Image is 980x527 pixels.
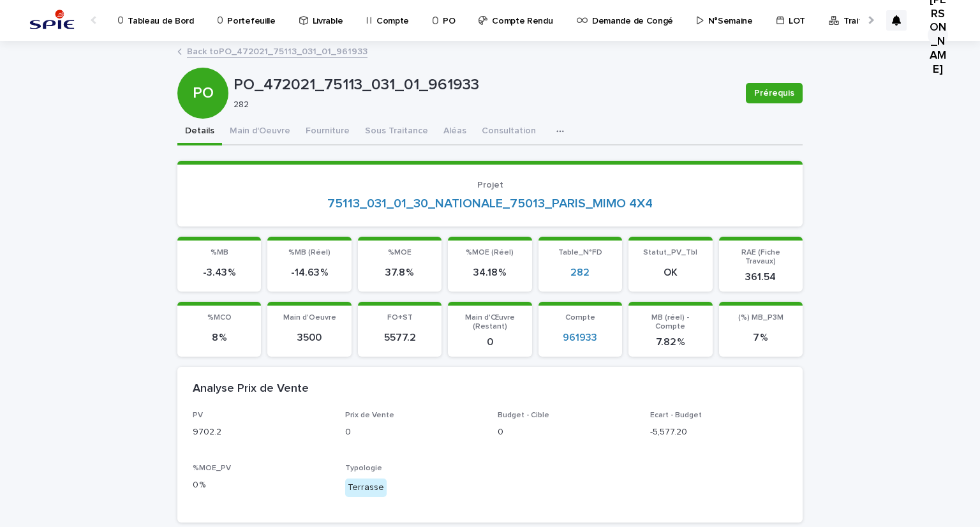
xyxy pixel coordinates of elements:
[26,8,78,33] img: svstPd6MQfCT1uX1QGkG
[928,25,948,45] div: [PERSON_NAME]
[185,267,253,279] p: -3.43 %
[754,87,794,100] span: Prérequis
[193,382,309,396] h2: Analyse Prix de Vente
[436,119,474,145] button: Aléas
[345,412,394,419] span: Prix de Vente
[727,271,795,283] p: 361.54
[558,249,602,256] span: Table_N°FD
[650,412,702,419] span: Ecart - Budget
[636,336,704,348] p: 7.82 %
[207,314,232,322] span: %MCO
[498,426,635,439] p: 0
[222,119,298,145] button: Main d'Oeuvre
[738,314,783,322] span: (%) MB_P3M
[387,314,413,322] span: FO+ST
[651,314,689,330] span: MB (réel) - Compte
[477,181,503,189] span: Projet
[283,314,336,322] span: Main d'Oeuvre
[211,249,228,256] span: %MB
[275,267,343,279] p: -14.63 %
[570,267,590,279] a: 282
[643,249,697,256] span: Statut_PV_Tbl
[193,464,231,472] span: %MOE_PV
[234,100,731,110] p: 282
[193,426,330,439] p: 9702.2
[345,464,382,472] span: Typologie
[177,119,222,145] button: Details
[288,249,330,256] span: %MB (Réel)
[456,267,524,279] p: 34.18 %
[234,76,736,94] p: PO_472021_75113_031_01_961933
[741,249,780,265] span: RAE (Fiche Travaux)
[727,332,795,344] p: 7 %
[366,267,434,279] p: 37.8 %
[746,83,803,103] button: Prérequis
[185,332,253,344] p: 8 %
[650,426,787,439] p: -5,577.20
[636,267,704,279] p: OK
[388,249,412,256] span: %MOE
[563,332,597,344] a: 961933
[345,479,387,497] div: Terrasse
[327,196,653,211] a: 75113_031_01_30_NATIONALE_75013_PARIS_MIMO 4X4
[298,119,357,145] button: Fourniture
[565,314,595,322] span: Compte
[498,412,549,419] span: Budget - Cible
[275,332,343,344] p: 3500
[466,249,514,256] span: %MOE (Réel)
[177,33,228,102] div: PO
[465,314,515,330] span: Main d'Œuvre (Restant)
[366,332,434,344] p: 5577.2
[193,479,330,492] p: 0 %
[357,119,436,145] button: Sous Traitance
[187,43,367,58] a: Back toPO_472021_75113_031_01_961933
[193,412,203,419] span: PV
[456,336,524,348] p: 0
[474,119,544,145] button: Consultation
[345,426,482,439] p: 0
